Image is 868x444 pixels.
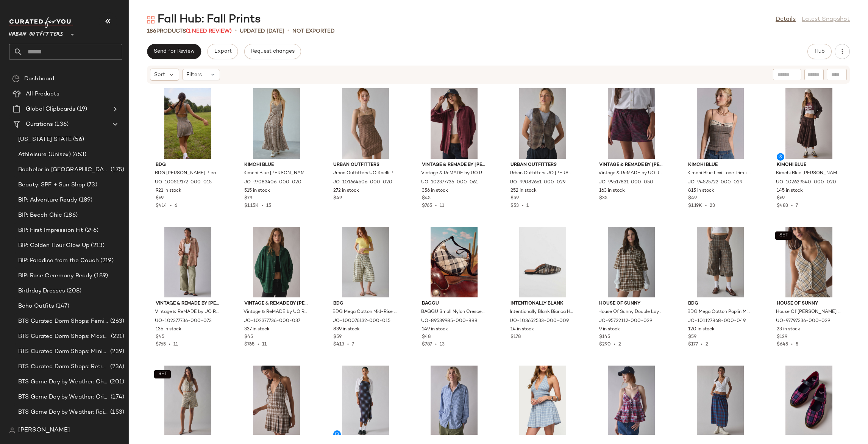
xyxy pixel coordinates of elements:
span: $59 [688,334,696,341]
span: Vintage & ReMADE by [PERSON_NAME] [244,300,309,307]
span: $178 [510,334,521,341]
span: UO-97083406-000-020 [244,179,301,186]
span: 14 in stock [510,326,534,333]
span: Vintage & ReMADE by [PERSON_NAME] [599,162,663,169]
span: (174) [109,393,124,402]
span: SET [779,233,788,238]
span: $45 [422,195,431,202]
span: Urban Outfitters [510,162,575,169]
span: BDG [PERSON_NAME] Pleated Open-Back Drop Waist Mini Dress in Neutral Plaid, Women's at Urban Outf... [155,170,219,177]
img: 94525722_029_b [682,88,759,159]
span: BDG [156,162,220,169]
span: (189) [92,272,108,280]
span: 921 in stock [156,188,181,194]
div: Fall Hub: Fall Prints [147,12,261,27]
span: • [259,203,266,208]
span: Bachelor in [GEOGRAPHIC_DATA]: LP [18,166,109,174]
span: • [702,203,710,208]
img: 97797617_029_b [150,366,226,436]
button: Request changes [244,44,301,59]
span: 6 [175,203,177,208]
span: 815 in stock [688,188,714,194]
span: [PERSON_NAME] [18,426,70,435]
span: $765 [156,342,166,347]
img: 97797336_029_b [771,227,847,297]
span: House Of Sunny [599,300,663,307]
span: Beauty: SPF + Sun Shop [18,181,85,189]
span: UO-97797336-000-029 [776,318,830,325]
span: $787 [422,342,432,347]
span: Kimchi Blue [PERSON_NAME] Smocked Tiered Maxi Dress in Brown, Women's at Urban Outfitters [244,170,308,177]
span: $290 [599,342,611,347]
span: UO-102377736-000-061 [421,179,478,186]
div: Products [147,27,232,35]
span: $49 [333,195,342,202]
span: (73) [85,181,97,189]
img: 102377736_061_b [416,88,492,159]
span: All Products [26,90,59,98]
span: 252 in stock [510,188,537,194]
span: UO-100519172-000-015 [155,179,212,186]
span: 13 [440,342,445,347]
a: Details [776,15,796,24]
img: 103652533_009_m [504,227,581,297]
span: Global Clipboards [26,105,75,114]
span: 120 in stock [688,326,715,333]
span: BTS Game Day by Weather: Chilly Kickoff [18,378,108,386]
span: $414 [156,203,167,208]
span: Urban Outfitters [333,162,398,169]
span: UO-102377736-000-073 [155,318,212,325]
span: $1.15K [244,203,259,208]
button: Send for Review [147,44,201,59]
span: (219) [99,256,114,265]
span: 136 in stock [156,326,181,333]
span: Kimchi Blue [777,162,841,169]
span: • [788,203,796,208]
span: UO-102629540-000-020 [776,179,836,186]
span: $53 [510,203,519,208]
span: (1 Need Review) [186,28,232,34]
span: 145 in stock [777,188,803,194]
span: BAGGU [422,300,486,307]
span: 5 [796,342,798,347]
span: 1 [526,203,529,208]
img: cfy_white_logo.C9jOOHJF.svg [9,17,73,28]
span: (186) [62,211,78,220]
span: (56) [72,135,84,144]
span: • [287,27,289,36]
span: Athleisure (Unisex) [18,150,71,159]
span: BAGGU Small Nylon Crescent Bag in Mixed Plaid, Women's at Urban Outfitters [421,309,486,316]
span: (175) [109,166,124,174]
img: 101664506_020_b [327,88,404,159]
span: Kimchi Blue [PERSON_NAME] Plaid Tiered Midi Skirt in Brown, Women's at Urban Outfitters [776,170,840,177]
span: (153) [109,408,124,417]
span: (19) [75,105,87,114]
span: $645 [777,342,788,347]
span: BDG [688,300,752,307]
span: 11 [440,203,444,208]
img: 97789564_029_b [238,366,315,436]
span: $177 [688,342,698,347]
span: Export [214,48,231,55]
span: BTS Curated Dorm Shops: Retro+ Boho [18,363,109,371]
button: SET [775,231,792,240]
span: • [698,342,706,347]
span: (236) [109,363,124,371]
span: 149 in stock [422,326,448,333]
span: 2 [706,342,708,347]
img: 99517831_050_b [593,88,670,159]
span: $129 [777,334,787,341]
span: $45 [156,334,164,341]
span: BDG [333,300,398,307]
img: 104584990_040_m [504,366,581,436]
span: (246) [83,226,99,235]
span: BTS Game Day by Weather: Crisp & Cozy [18,393,109,402]
p: Not Exported [292,27,335,35]
span: $765 [422,203,432,208]
span: House Of [PERSON_NAME] Check Waistcoat Vest Top Jacket in Brown Check, Women's at Urban Outfitters [776,309,840,316]
span: House Of Sunny [777,300,841,307]
span: $35 [599,195,607,202]
span: (453) [71,150,87,159]
img: svg%3e [9,427,15,433]
span: UO-89539985-000-888 [421,318,478,325]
